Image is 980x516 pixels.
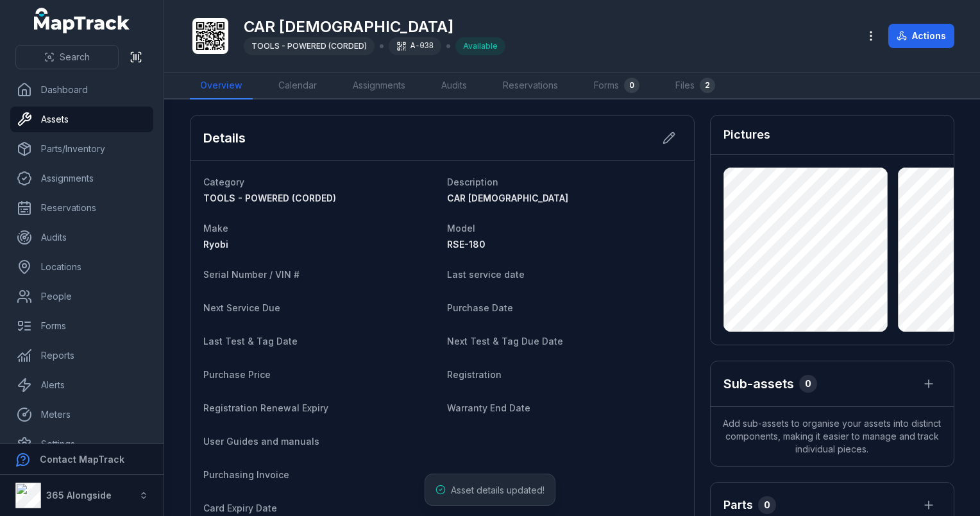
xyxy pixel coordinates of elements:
[203,239,228,250] span: Ryobi
[799,375,817,393] div: 0
[447,193,568,203] span: CAR [DEMOGRAPHIC_DATA]
[447,239,486,250] span: RSE-180
[34,8,130,33] a: MapTrack
[15,45,119,69] button: Search
[493,73,568,99] a: Reservations
[268,73,327,99] a: Calendar
[203,269,300,280] span: Serial Number / VIN #
[451,485,545,495] span: Asset details updated!
[723,496,753,514] h3: Parts
[203,223,228,234] span: Make
[251,41,367,51] span: TOOLS - POWERED (CORDED)
[203,336,298,347] span: Last Test & Tag Date
[10,136,153,162] a: Parts/Inventory
[447,302,513,313] span: Purchase Date
[447,369,502,380] span: Registration
[10,284,153,309] a: People
[10,343,153,368] a: Reports
[10,313,153,339] a: Forms
[10,166,153,191] a: Assignments
[203,369,271,380] span: Purchase Price
[447,269,525,280] span: Last service date
[203,503,277,513] span: Card Expiry Date
[203,469,289,480] span: Purchasing Invoice
[203,129,246,147] h2: Details
[244,17,505,37] h1: CAR [DEMOGRAPHIC_DATA]
[203,436,319,447] span: User Guides and manuals
[455,37,505,55] div: Available
[389,37,441,55] div: A-038
[584,73,650,99] a: Forms0
[700,78,715,93] div: 2
[203,193,336,203] span: TOOLS - POWERED (CORDED)
[723,375,794,393] h2: Sub-assets
[888,24,954,48] button: Actions
[711,407,954,466] span: Add sub-assets to organise your assets into distinct components, making it easier to manage and t...
[447,336,563,347] span: Next Test & Tag Due Date
[447,223,475,234] span: Model
[10,107,153,132] a: Assets
[203,302,280,313] span: Next Service Due
[723,126,770,144] h3: Pictures
[10,195,153,221] a: Reservations
[758,496,776,514] div: 0
[665,73,725,99] a: Files2
[10,431,153,457] a: Settings
[342,73,416,99] a: Assignments
[46,490,112,501] strong: 365 Alongside
[447,402,530,413] span: Warranty End Date
[10,372,153,398] a: Alerts
[40,454,124,465] strong: Contact MapTrack
[190,73,253,99] a: Overview
[624,78,639,93] div: 0
[203,176,244,187] span: Category
[10,254,153,280] a: Locations
[10,402,153,427] a: Meters
[60,51,90,64] span: Search
[10,77,153,103] a: Dashboard
[203,402,328,413] span: Registration Renewal Expiry
[10,225,153,250] a: Audits
[431,73,477,99] a: Audits
[447,176,498,187] span: Description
